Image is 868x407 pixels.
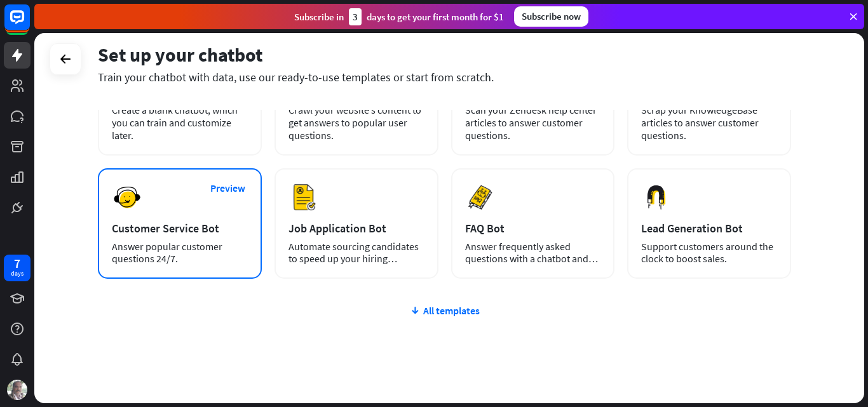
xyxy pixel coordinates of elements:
a: 7 days [4,255,31,281]
div: Create a blank chatbot, which you can train and customize later. [112,103,248,142]
div: Scan your Zendesk help center articles to answer customer questions. [465,103,601,142]
div: 7 [14,258,20,269]
div: Lead Generation Bot [641,221,777,236]
div: Support customers around the clock to boost sales. [641,241,777,265]
div: Scrap your KnowledgeBase articles to answer customer questions. [641,103,777,142]
div: All templates [98,304,791,317]
button: Open LiveChat chat widget [10,5,48,43]
div: Job Application Bot [288,221,424,236]
div: Crawl your website’s content to get answers to popular user questions. [288,103,424,142]
div: Train your chatbot with data, use our ready-to-use templates or start from scratch. [98,70,791,84]
div: FAQ Bot [465,221,601,236]
div: 3 [349,8,362,25]
div: days [11,269,24,278]
div: Answer frequently asked questions with a chatbot and save your time. [465,241,601,265]
div: Subscribe now [514,6,588,27]
div: Set up your chatbot [98,43,791,67]
div: Automate sourcing candidates to speed up your hiring process. [288,241,424,265]
div: Answer popular customer questions 24/7. [112,241,248,265]
div: Customer Service Bot [112,221,248,236]
button: Preview [203,177,254,200]
div: Subscribe in days to get your first month for $1 [294,8,504,25]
